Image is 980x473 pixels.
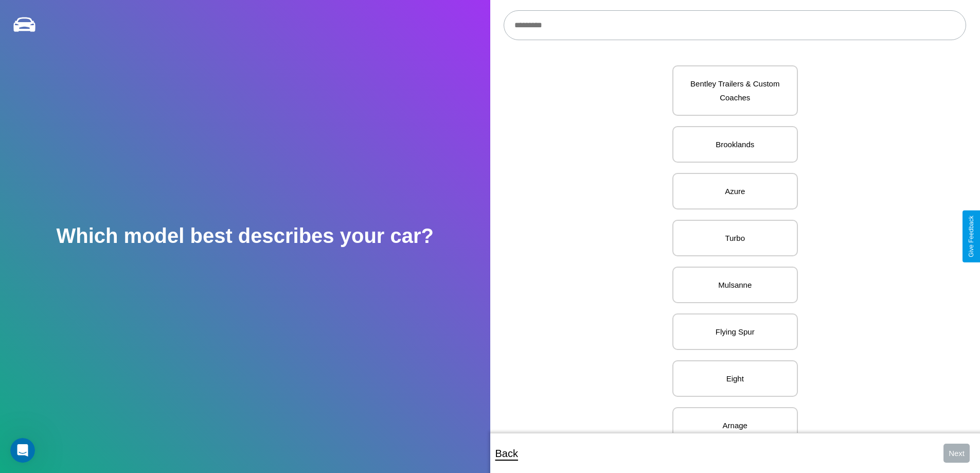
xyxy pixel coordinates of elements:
[943,444,970,463] button: Next
[684,418,787,432] p: Arnage
[684,325,787,339] p: Flying Spur
[684,278,787,292] p: Mulsanne
[684,231,787,245] p: Turbo
[56,224,434,248] h2: Which model best describes your car?
[684,372,787,386] p: Eight
[684,137,787,151] p: Brooklands
[10,438,35,463] iframe: Intercom live chat
[495,444,518,463] p: Back
[968,216,975,257] div: Give Feedback
[684,77,787,104] p: Bentley Trailers & Custom Coaches
[684,184,787,198] p: Azure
